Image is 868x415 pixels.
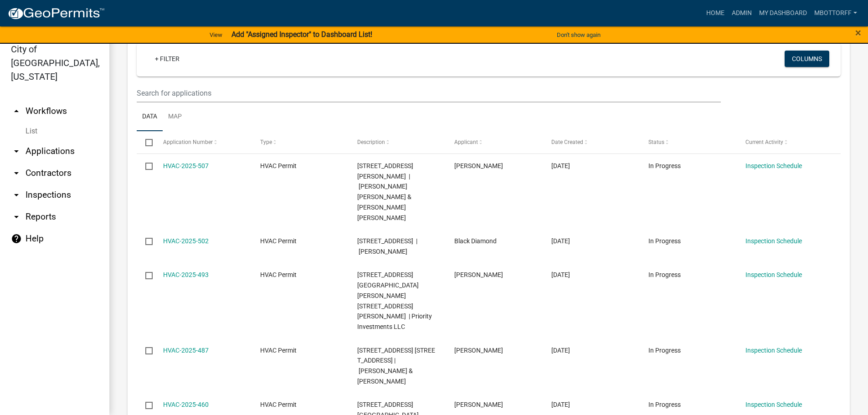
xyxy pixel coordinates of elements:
span: Black Diamond [454,237,497,245]
a: My Dashboard [755,5,811,22]
span: Applicant [454,139,478,145]
datatable-header-cell: Application Number [154,131,251,153]
span: Type [260,139,272,145]
span: HVAC Permit [260,162,297,169]
a: Inspection Schedule [745,237,802,245]
datatable-header-cell: Description [349,131,446,153]
a: HVAC-2025-460 [163,401,209,408]
span: 08/12/2025 [551,237,570,245]
button: Close [855,27,861,38]
span: 3064 WOODED WAY 3064 Wooded Way | Hicks Jordan & Daniel J II [357,347,435,385]
span: Donnie Satterly [454,271,503,278]
span: In Progress [648,162,681,169]
span: HVAC Permit [260,271,297,278]
span: In Progress [648,347,681,354]
span: 08/13/2025 [551,162,570,169]
span: Ben Cloud [454,162,503,169]
span: HVAC Permit [260,347,297,354]
a: HVAC-2025-487 [163,347,209,354]
span: In Progress [648,401,681,408]
i: arrow_drop_up [11,106,22,117]
span: Steve Mackin [454,347,503,354]
span: 611 MARTHA AVENUE | Castillo Priscilla Calvo & Cox Jacob Ryan [357,162,413,221]
datatable-header-cell: Status [640,131,737,153]
span: Ben Cloud [454,401,503,408]
span: 08/07/2025 [551,347,570,354]
span: HVAC Permit [260,401,297,408]
span: Date Created [551,139,583,145]
a: + Filter [148,51,187,67]
button: Columns [785,51,829,67]
a: Home [703,5,728,22]
a: Map [163,102,187,132]
i: arrow_drop_down [11,211,22,222]
datatable-header-cell: Select [137,131,154,153]
span: 07/28/2025 [551,401,570,408]
a: View [206,27,226,42]
a: HVAC-2025-507 [163,162,209,169]
a: Inspection Schedule [745,271,802,278]
span: Status [648,139,664,145]
datatable-header-cell: Applicant [446,131,543,153]
input: Search for applications [137,84,721,102]
button: Don't show again [553,27,604,42]
span: In Progress [648,271,681,278]
span: 904 FULTON ST 904 Fulton St. | Priority Investments LLC [357,271,432,330]
datatable-header-cell: Date Created [543,131,640,153]
i: arrow_drop_down [11,168,22,179]
a: HVAC-2025-502 [163,237,209,245]
i: arrow_drop_down [11,190,22,200]
span: Description [357,139,385,145]
a: Data [137,102,163,132]
span: 08/07/2025 [551,271,570,278]
a: Inspection Schedule [745,347,802,354]
a: Mbottorff [811,5,861,22]
span: In Progress [648,237,681,245]
datatable-header-cell: Type [251,131,348,153]
a: Inspection Schedule [745,401,802,408]
span: 3208 SUN DEW DRIVE | Kolbe Shannon [357,237,417,255]
a: Admin [728,5,755,22]
span: HVAC Permit [260,237,297,245]
span: Current Activity [745,139,783,145]
strong: Add "Assigned Inspector" to Dashboard List! [231,30,372,39]
a: HVAC-2025-493 [163,271,209,278]
a: Inspection Schedule [745,162,802,169]
span: × [855,26,861,39]
datatable-header-cell: Current Activity [737,131,834,153]
i: help [11,233,22,244]
span: Application Number [163,139,213,145]
i: arrow_drop_down [11,146,22,157]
